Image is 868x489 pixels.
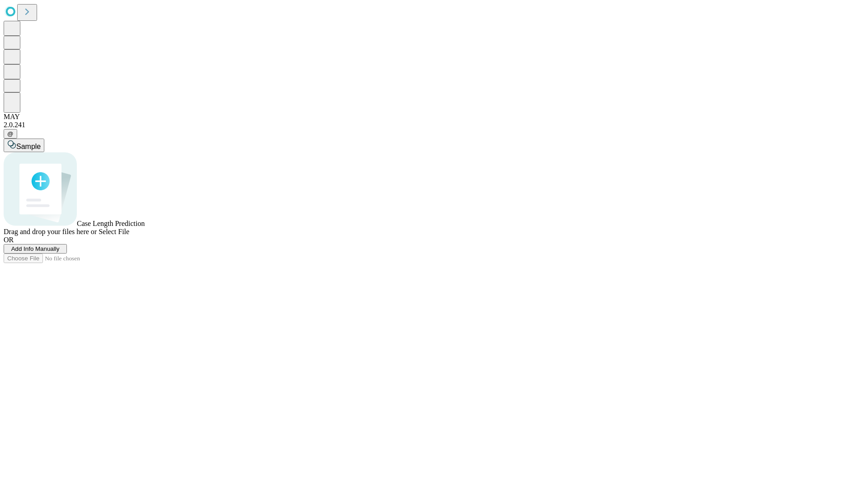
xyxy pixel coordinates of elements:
div: 2.0.241 [4,121,864,129]
span: Add Info Manually [11,245,60,252]
button: Sample [4,139,44,152]
span: Drag and drop your files here or [4,228,97,235]
span: @ [7,130,14,137]
button: Add Info Manually [4,244,67,254]
span: Sample [16,143,41,150]
span: Select File [99,228,129,235]
div: MAY [4,113,864,121]
button: @ [4,129,17,139]
span: OR [4,236,14,244]
span: Case Length Prediction [77,220,145,227]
